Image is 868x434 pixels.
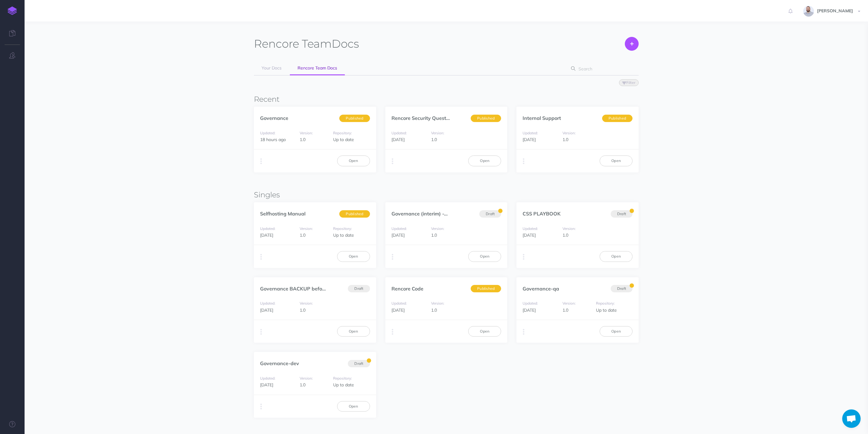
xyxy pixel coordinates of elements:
[333,226,352,231] small: Repository:
[619,79,639,86] button: Filter
[333,382,354,388] span: Up to date
[254,191,639,199] h3: Singles
[600,156,633,166] a: Open
[260,328,262,336] i: More actions
[468,251,501,262] a: Open
[562,137,568,142] span: 1.0
[523,232,536,238] span: [DATE]
[391,307,405,313] span: [DATE]
[392,328,393,336] i: More actions
[337,401,370,412] a: Open
[260,253,262,261] i: More actions
[298,65,337,71] span: Rencore Team Docs
[260,301,275,306] small: Updated:
[523,253,524,261] i: More actions
[803,6,814,17] img: dqmYJ6zMSCra9RPGpxPUfVOofRKbTqLnhKYT2M4s.jpg
[333,232,354,238] span: Up to date
[468,326,501,337] a: Open
[562,232,568,238] span: 1.0
[254,61,289,75] a: Your Docs
[333,131,352,135] small: Repository:
[254,37,332,50] span: Rencore Team
[260,211,306,217] a: Selfhosting Manual
[254,95,639,103] h3: Recent
[260,360,299,366] a: Governance-dev
[300,376,313,381] small: Version:
[290,61,345,75] a: Rencore Team Docs
[337,251,370,262] a: Open
[391,137,405,142] span: [DATE]
[300,382,306,388] span: 1.0
[523,286,559,292] a: Governance-qa
[431,232,437,238] span: 1.0
[391,232,405,238] span: [DATE]
[260,157,262,166] i: More actions
[260,376,275,381] small: Updated:
[523,157,524,166] i: More actions
[523,328,524,336] i: More actions
[523,307,536,313] span: [DATE]
[337,156,370,166] a: Open
[391,286,423,292] a: Rencore Code
[392,253,393,261] i: More actions
[300,232,306,238] span: 1.0
[337,326,370,337] a: Open
[260,115,288,121] a: Governance
[814,8,856,14] span: [PERSON_NAME]
[523,131,538,135] small: Updated:
[392,157,393,166] i: More actions
[600,251,633,262] a: Open
[260,402,262,411] i: More actions
[260,131,275,135] small: Updated:
[260,382,273,388] span: [DATE]
[300,301,313,306] small: Version:
[333,137,354,142] span: Up to date
[300,307,306,313] span: 1.0
[260,307,273,313] span: [DATE]
[391,211,448,217] a: Governance (interim) -...
[523,226,538,231] small: Updated:
[8,6,17,15] img: logo-mark.svg
[431,131,444,135] small: Version:
[600,326,633,337] a: Open
[260,226,275,231] small: Updated:
[300,226,313,231] small: Version:
[523,211,561,217] a: CSS PLAYBOOK
[391,131,407,135] small: Updated:
[262,65,282,71] span: Your Docs
[431,301,444,306] small: Version:
[562,301,576,306] small: Version:
[391,115,450,121] a: Rencore Security Quest...
[596,307,617,313] span: Up to date
[562,307,568,313] span: 1.0
[260,232,273,238] span: [DATE]
[391,226,407,231] small: Updated:
[333,376,352,381] small: Repository:
[523,137,536,142] span: [DATE]
[596,301,615,306] small: Repository:
[431,137,437,142] span: 1.0
[300,131,313,135] small: Version:
[562,131,576,135] small: Version:
[523,301,538,306] small: Updated:
[300,137,306,142] span: 1.0
[577,63,629,74] input: Search
[468,156,501,166] a: Open
[391,301,407,306] small: Updated:
[260,137,286,142] span: 18 hours ago
[431,226,444,231] small: Version:
[523,115,561,121] a: Internal Support
[254,37,359,51] h1: Docs
[562,226,576,231] small: Version:
[260,286,326,292] a: Governance BACKUP befo...
[431,307,437,313] span: 1.0
[842,409,861,428] a: Open chat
